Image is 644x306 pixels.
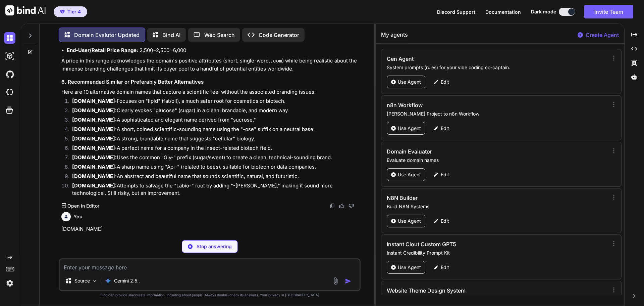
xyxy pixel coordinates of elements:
h3: N8N Builder [387,194,540,202]
p: Use Agent [398,125,421,132]
mn: 500 [144,47,153,53]
img: icon [345,278,352,285]
p: Use Agent [398,171,421,178]
button: premiumTier 4 [54,6,87,17]
p: Use Agent [398,218,421,224]
p: Edit [441,218,449,224]
p: System prompts (rules) for your vibe coding co-captain. [387,64,606,71]
p: Edit [441,79,449,85]
span: Discord Support [437,9,475,15]
p: Use Agent [398,264,421,271]
img: Gemini 2.5 Pro [105,277,111,284]
img: dislike [348,203,354,209]
li: Uses the common "Gly-" prefix (sugar/sweet) to create a clean, technical-sounding brand. [67,154,359,163]
h6: You [73,213,83,220]
strong: [DOMAIN_NAME]: [72,98,117,104]
img: settings [4,277,15,289]
span: Documentation [485,9,521,15]
li: Focuses on "lipid" (fat/oil), a much safer root for cosmetics or biotech. [67,97,359,107]
mo: , [143,47,144,53]
h3: Instant Clout Custom GPT5 [387,240,540,248]
p: Open in Editor [67,203,99,209]
p: Edit [441,171,449,178]
strong: [DOMAIN_NAME]: [72,154,117,161]
strong: [DOMAIN_NAME]: [72,145,117,151]
p: Use Agent [398,79,421,85]
strong: [DOMAIN_NAME]: [72,117,117,123]
h3: Gen Agent [387,55,540,63]
p: Instant Credibility Prompt Kit [387,250,606,256]
img: attachment [332,277,339,285]
li: A strong, brandable name that suggests "cellular" biology. [67,135,359,144]
button: Discord Support [437,8,475,15]
img: like [339,203,344,209]
li: Clearly evokes "glucose" (sugar) in a clean, brandable, and modern way. [67,107,359,116]
button: Invite Team [584,5,633,18]
li: A perfect name for a company in the insect-related biotech field. [67,144,359,154]
p: Edit [441,125,449,132]
p: Edit [441,264,449,271]
p: Create Agent [586,31,619,39]
p: Here are 10 alternative domain names that capture a scientific feel without the associated brandi... [61,88,359,96]
li: A sharp name using "Api-" (related to bees), suitable for biotech or data companies. [67,163,359,173]
button: My agents [381,31,408,43]
img: cloudideIcon [4,87,15,98]
img: copy [330,203,335,209]
strong: [DOMAIN_NAME]: [72,126,117,132]
p: Bind can provide inaccurate information, including about people. Always double-check its answers.... [59,293,361,298]
h3: n8n Workflow [387,101,540,109]
li: A short, coined scientific-sounding name using the "-ose" suffix on a neutral base. [67,126,359,135]
mn: 2 [140,47,143,53]
strong: [DOMAIN_NAME]: [72,107,117,114]
p: Build N8N Systems [387,203,606,210]
p: Gemini 2.5.. [114,277,140,284]
strong: End-User/Retail Price Range: [67,47,138,53]
mo: − [153,47,156,53]
annotation: 2,500 - [156,47,173,53]
p: Stop answering [197,243,232,250]
img: Bind AI [5,5,46,15]
p: Code Generator [259,31,299,39]
h3: Domain Evaluator [387,147,540,156]
li: 6,000 [67,47,359,54]
img: darkAi-studio [4,50,15,62]
p: Bind AI [162,31,180,39]
span: Tier 4 [67,8,81,15]
strong: [DOMAIN_NAME]: [72,182,117,189]
li: A sophisticated and elegant name derived from "sucrose." [67,116,359,126]
span: Dark mode [531,8,556,15]
p: [DOMAIN_NAME] [61,225,359,233]
button: Documentation [485,8,521,15]
strong: [DOMAIN_NAME]: [72,173,117,179]
li: Attempts to salvage the "Labio-" root by adding "-[PERSON_NAME]," making it sound more technologi... [67,182,359,197]
p: Domain Evalutor Updated [74,31,140,39]
p: Evaluate domain names [387,157,606,164]
h3: 6. Recommended Similar or Preferably Better Alternatives [61,78,359,86]
img: darkChat [4,32,15,44]
li: An abstract and beautiful name that sounds scientific, natural, and futuristic. [67,173,359,182]
img: Pick Models [92,278,98,284]
code: .com [270,58,282,64]
img: premium [60,10,65,14]
p: Web Search [204,31,235,39]
h3: Website Theme Design System [387,287,540,295]
strong: [DOMAIN_NAME]: [72,164,117,170]
p: A price in this range acknowledges the domain's positive attributes (short, single-word, ) while ... [61,57,359,73]
strong: [DOMAIN_NAME]: [72,135,117,142]
p: [PERSON_NAME] Project to n8n Workflow [387,111,606,117]
img: githubDark [4,69,15,80]
p: Source [74,277,90,284]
